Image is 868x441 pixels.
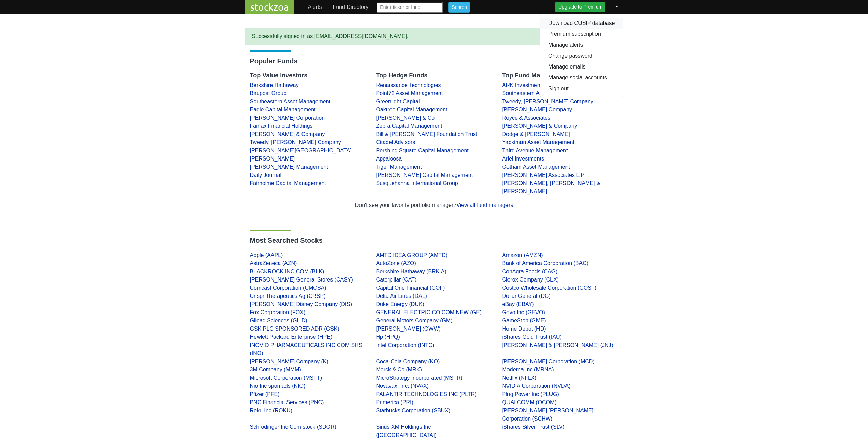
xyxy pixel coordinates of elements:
[250,260,297,266] a: AstraZeneca (AZN)
[502,131,570,137] a: Dodge & [PERSON_NAME]
[250,164,328,170] a: [PERSON_NAME] Management
[377,2,443,13] input: Enter ticker or fund
[502,180,600,194] a: [PERSON_NAME], [PERSON_NAME] & [PERSON_NAME]
[502,172,585,178] a: [PERSON_NAME] Associates L.P
[502,367,554,372] a: Moderna Inc (MRNA)
[502,164,570,170] a: Gotham Asset Management
[376,164,422,170] a: Tiger Management
[250,252,283,258] a: Apple (AAPL)
[502,148,568,153] a: Third Avenue Management
[250,90,287,96] a: Baupost Group
[250,301,352,307] a: [PERSON_NAME] Disney Company (DIS)
[250,326,339,332] a: GSK PLC SPONSORED ADR (GSK)
[502,293,551,299] a: Dollar General (DG)
[330,0,371,14] a: Fund Directory
[502,399,557,405] a: QUALCOMM (QCOM)
[376,342,435,348] a: Intel Corporation (INTC)
[502,107,572,112] a: [PERSON_NAME] Company
[502,123,577,129] a: [PERSON_NAME] & Company
[376,172,473,178] a: [PERSON_NAME] Capital Management
[376,326,441,332] a: [PERSON_NAME] (GWW)
[250,391,280,397] a: Pfizer (PFE)
[540,50,623,61] a: Change password
[555,2,605,12] a: Upgrade to Premium
[250,334,333,340] a: Hewlett Packard Enterprise (HPE)
[250,72,366,79] h4: Top Value Investors
[502,359,595,364] a: [PERSON_NAME] Corporation (MCD)
[456,202,513,208] a: View all fund managers
[376,277,417,283] a: Caterpillar (CAT)
[376,156,402,162] a: Appaloosa
[250,269,324,274] a: BLACKROCK INC COM (BLK)
[250,408,292,413] a: Roku Inc (ROKU)
[250,285,326,291] a: Comcast Corporation (CMCSA)
[502,156,544,162] a: Ariel Investments
[376,301,424,307] a: Duke Energy (DUK)
[250,383,306,389] a: Nio Inc spon ads (NIO)
[250,180,326,186] a: Fairholme Capital Management
[502,269,558,274] a: ConAgra Foods (CAG)
[540,18,623,29] a: Download CUSIP database
[448,2,470,13] input: Search
[250,424,336,430] a: Schrodinger Inc Com stock (SDGR)
[502,375,536,381] a: Netflix (NFLX)
[540,29,623,40] a: Premium subscription
[376,260,416,266] a: AutoZone (AZO)
[376,98,420,104] a: Greenlight Capital
[502,408,594,422] a: [PERSON_NAME] [PERSON_NAME] Corporation (SCHW)
[250,359,328,364] a: [PERSON_NAME] Company (K)
[250,131,325,137] a: [PERSON_NAME] & Company
[502,318,546,323] a: GameStop (GME)
[245,28,623,45] li: Successfully signed in as [EMAIL_ADDRESS][DOMAIN_NAME].
[305,0,325,14] a: Alerts
[376,148,469,153] a: Pershing Square Capital Management
[250,309,306,315] a: Fox Corporation (FOX)
[376,309,482,315] a: GENERAL ELECTRIC CO COM NEW (GE)
[250,107,316,112] a: Eagle Capital Management
[502,277,559,283] a: Clorox Company (CLX)
[376,82,441,88] a: Renaissance Technologies
[376,252,448,258] a: AMTD IDEA GROUP (AMTD)
[502,139,574,145] a: Yacktman Asset Management
[250,201,618,209] div: Don't see your favorite portfolio manager?
[502,72,618,79] h4: Top Fund Managers
[502,260,589,266] a: Bank of America Corporation (BAC)
[376,72,492,79] h4: Top Hedge Funds
[376,180,458,186] a: Susquehanna International Group
[376,139,415,145] a: Citadel Advisors
[376,399,413,405] a: Primerica (PRI)
[250,367,301,372] a: 3M Company (MMM)
[376,383,429,389] a: Novavax, Inc. (NVAX)
[250,293,326,299] a: Crispr Therapeutics Ag (CRSP)
[502,82,575,88] a: ARK Investment Management
[502,285,597,291] a: Costco Wholesale Corporation (COST)
[502,90,583,96] a: Southeastern Asset Management
[540,83,623,94] a: Sign out
[376,359,440,364] a: Coca-Cola Company (KO)
[376,285,445,291] a: Capital One Financial (COF)
[250,399,324,405] a: PNC Financial Services (PNC)
[250,123,313,129] a: Fairfax Financial Holdings
[376,115,435,121] a: [PERSON_NAME] & Co
[250,148,352,153] a: [PERSON_NAME][GEOGRAPHIC_DATA]
[502,301,534,307] a: eBay (EBAY)
[376,269,446,274] a: Berkshire Hathaway (BRK.A)
[502,391,559,397] a: Plug Power Inc (PLUG)
[250,139,341,145] a: Tweedy, [PERSON_NAME] Company
[376,107,447,112] a: Oaktree Capital Management
[376,375,462,381] a: MicroStrategy Incorporated (MSTR)
[502,309,545,315] a: Gevo Inc (GEVO)
[540,40,623,50] a: Manage alerts
[250,172,281,178] a: Daily Journal
[250,318,307,323] a: Gilead Sciences (GILD)
[540,72,623,83] a: Manage social accounts
[502,115,550,121] a: Royce & Associates
[250,156,295,162] a: [PERSON_NAME]
[376,90,443,96] a: Point72 Asset Management
[376,131,477,137] a: Bill & [PERSON_NAME] Foundation Trust
[250,236,618,244] h3: Most Searched Stocks
[540,61,623,72] a: Manage emails
[502,98,593,104] a: Tweedy, [PERSON_NAME] Company
[502,383,571,389] a: NVIDIA Corporation (NVDA)
[250,342,363,356] a: INOVIO PHARMACEUTICALS INC COM SHS (INO)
